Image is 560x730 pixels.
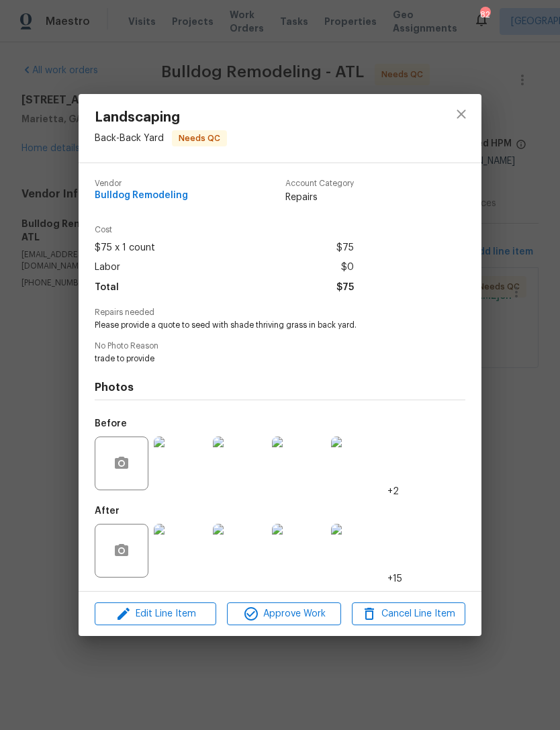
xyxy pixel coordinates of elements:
span: Total [95,278,119,298]
button: Approve Work [227,602,340,626]
span: Landscaping [95,110,227,125]
span: +15 [387,572,402,586]
span: $0 [341,258,354,277]
span: $75 [336,238,354,258]
span: Please provide a quote to seed with shade thriving grass in back yard. [95,320,428,331]
button: Edit Line Item [95,602,216,626]
span: Account Category [285,179,354,188]
span: Back - Back Yard [95,134,164,143]
span: +2 [387,485,399,498]
span: Vendor [95,179,188,188]
span: trade to provide [95,353,428,365]
span: Cancel Line Item [356,606,461,623]
span: Repairs needed [95,308,465,317]
span: Approve Work [231,606,336,623]
span: Repairs [285,191,354,204]
button: close [445,98,477,130]
div: 82 [480,8,489,21]
h5: After [95,506,120,516]
h4: Photos [95,381,465,394]
span: Edit Line Item [99,606,212,623]
span: Needs QC [173,132,226,145]
span: $75 [336,278,354,298]
span: Cost [95,226,354,234]
span: Labor [95,258,120,277]
span: Bulldog Remodeling [95,191,188,201]
span: $75 x 1 count [95,238,155,258]
button: Cancel Line Item [352,602,465,626]
span: No Photo Reason [95,342,465,351]
h5: Before [95,419,127,428]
